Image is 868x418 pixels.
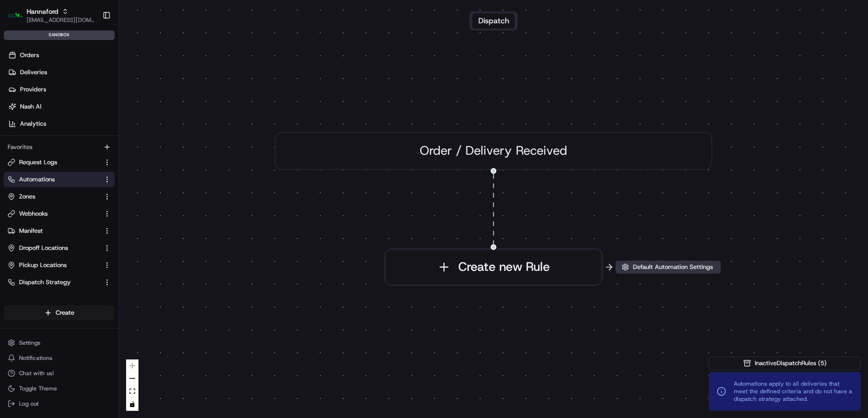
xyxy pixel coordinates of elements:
[8,261,99,269] a: Pickup Locations
[4,258,115,273] button: Pickup Locations
[6,134,77,151] a: 📗Knowledge Base
[4,48,118,63] a: Orders
[8,209,99,218] a: Webhooks
[20,68,47,77] span: Deliveries
[4,223,115,239] button: Manifest
[19,369,54,377] span: Chat with us!
[4,116,118,131] a: Analytics
[4,336,115,349] button: Settings
[27,16,95,24] button: [EMAIL_ADDRESS][DOMAIN_NAME]
[4,305,115,320] button: Create
[90,138,153,148] span: API Documentation
[275,132,712,170] div: Order / Delivery Received
[32,91,156,100] div: Start new chat
[126,398,138,411] button: toggle interactivity
[8,175,99,184] a: Automations
[4,82,118,97] a: Providers
[473,13,515,29] button: Dispatch
[19,175,55,184] span: Automations
[19,339,40,347] span: Settings
[10,91,27,108] img: 1736555255976-a54dd68f-1ca7-489b-9aae-adbdc363a1c4
[8,158,99,167] a: Request Logs
[56,309,74,317] span: Create
[4,172,115,187] button: Automations
[8,244,99,252] a: Dropoff Locations
[4,30,115,40] div: sandbox
[755,359,827,368] span: Inactive Dispatch Rules ( 5 )
[80,139,88,147] div: 💻
[162,94,173,105] button: Start new chat
[19,244,68,252] span: Dropoff Locations
[4,382,115,395] button: Toggle Theme
[4,189,115,204] button: Zones
[8,192,99,201] a: Zones
[95,161,115,169] span: Pylon
[8,8,23,23] img: Hannaford
[4,4,99,27] button: HannafordHannaford[EMAIL_ADDRESS][DOMAIN_NAME]
[19,138,73,148] span: Knowledge Base
[4,275,115,290] button: Dispatch Strategy
[10,38,173,53] p: Welcome 👋
[4,65,118,80] a: Deliveries
[4,367,115,380] button: Chat with us!
[4,99,118,114] a: Nash AI
[19,354,52,362] span: Notifications
[4,155,115,170] button: Request Logs
[10,10,29,29] img: Nash
[4,206,115,221] button: Webhooks
[709,357,861,370] button: InactiveDispatchRules (5)
[19,192,35,201] span: Zones
[19,385,57,392] span: Toggle Theme
[734,380,853,403] span: Automations apply to all deliveries that meet the defined criteria and do not have a dispatch str...
[4,351,115,365] button: Notifications
[25,61,157,71] input: Clear
[19,209,48,218] span: Webhooks
[19,261,67,269] span: Pickup Locations
[385,249,602,285] button: Create new Rule
[77,134,157,151] a: 💻API Documentation
[10,139,17,147] div: 📗
[20,119,46,128] span: Analytics
[631,263,715,271] span: Default Automation Settings
[4,240,115,256] button: Dropoff Locations
[19,278,71,287] span: Dispatch Strategy
[27,7,58,16] button: Hannaford
[67,161,115,169] a: Powered byPylon
[20,85,46,94] span: Providers
[32,100,120,108] div: We're available if you need us!
[4,139,115,155] div: Favorites
[20,102,41,111] span: Nash AI
[19,158,57,167] span: Request Logs
[126,385,138,398] button: fit view
[20,51,39,60] span: Orders
[19,227,43,235] span: Manifest
[4,397,115,410] button: Log out
[615,260,721,274] button: Default Automation Settings
[126,372,138,385] button: zoom out
[19,400,39,408] span: Log out
[8,227,99,235] a: Manifest
[8,278,99,287] a: Dispatch Strategy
